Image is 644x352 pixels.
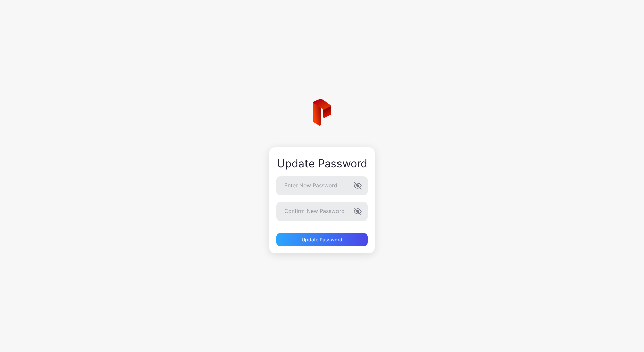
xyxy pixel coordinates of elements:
[354,207,362,215] button: Confirm New Password
[276,233,368,246] button: Update Password
[354,182,362,190] button: Enter New Password
[276,157,368,170] div: Update Password
[276,202,368,221] input: Confirm New Password
[302,237,342,242] div: Update Password
[276,176,368,195] input: Enter New Password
